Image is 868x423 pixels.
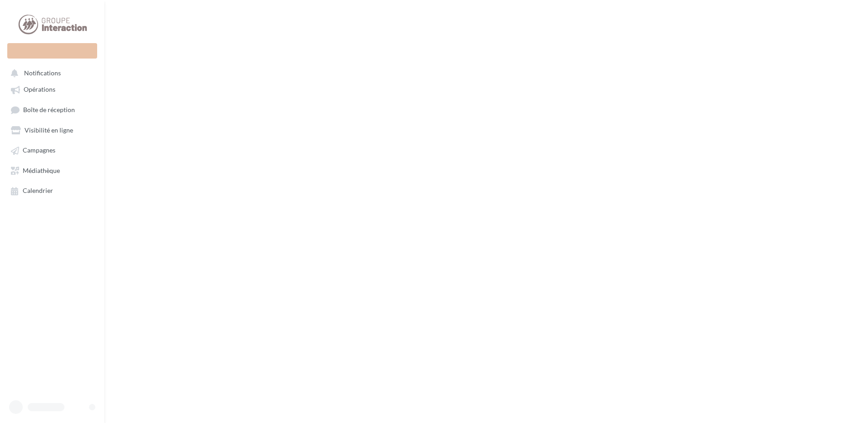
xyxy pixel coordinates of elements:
[5,162,99,178] a: Médiathèque
[23,106,75,113] span: Boîte de réception
[5,101,99,118] a: Boîte de réception
[25,126,73,134] span: Visibilité en ligne
[23,187,53,195] span: Calendrier
[24,69,61,77] span: Notifications
[5,182,99,198] a: Calendrier
[23,147,55,154] span: Campagnes
[24,86,55,93] span: Opérations
[5,122,99,138] a: Visibilité en ligne
[5,142,99,158] a: Campagnes
[23,167,60,174] span: Médiathèque
[7,43,97,59] div: Nouvelle campagne
[5,81,99,97] a: Opérations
